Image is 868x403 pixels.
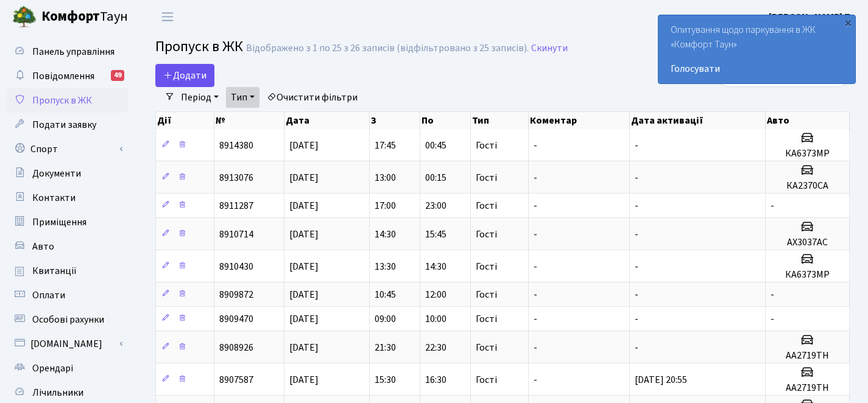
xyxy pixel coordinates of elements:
[425,171,446,184] span: 00:15
[425,139,446,152] span: 00:45
[32,69,94,83] span: Повідомлення
[219,228,253,241] span: 8910714
[262,87,362,108] a: Очистити фільтри
[219,199,253,212] span: 8911287
[289,260,319,273] span: [DATE]
[32,362,73,375] span: Орендарі
[375,260,396,273] span: 13:30
[534,341,537,354] span: -
[289,139,319,152] span: [DATE]
[6,186,128,210] a: Контакти
[534,312,537,326] span: -
[219,341,253,354] span: 8908926
[476,230,497,239] span: Гості
[635,288,638,301] span: -
[6,113,128,137] a: Подати заявку
[425,312,446,326] span: 10:00
[6,40,128,64] a: Панель управління
[635,199,638,212] span: -
[32,45,115,58] span: Панель управління
[12,5,37,29] img: logo.png
[635,171,638,184] span: -
[769,10,853,24] b: [PERSON_NAME] П.
[6,283,128,307] a: Оплати
[289,288,319,301] span: [DATE]
[771,269,844,281] h5: КА6373МР
[219,139,253,152] span: 8914380
[425,228,446,241] span: 15:45
[284,112,370,129] th: Дата
[534,373,537,387] span: -
[534,139,537,152] span: -
[842,16,854,29] div: ×
[6,356,128,380] a: Орендарі
[32,240,54,253] span: Авто
[420,112,471,129] th: По
[425,288,446,301] span: 12:00
[375,171,396,184] span: 13:00
[771,288,774,301] span: -
[635,312,638,326] span: -
[471,112,528,129] th: Тип
[771,180,844,192] h5: КА2370СА
[41,7,100,26] b: Комфорт
[289,228,319,241] span: [DATE]
[6,64,128,88] a: Повідомлення49
[534,171,537,184] span: -
[6,234,128,259] a: Авто
[32,264,77,278] span: Квитанції
[289,341,319,354] span: [DATE]
[771,148,844,159] h5: КА6373МР
[176,87,224,108] a: Період
[476,314,497,324] span: Гості
[111,70,124,81] div: 49
[766,112,850,129] th: Авто
[671,61,843,76] a: Голосувати
[771,350,844,362] h5: АА2719ТН
[476,201,497,211] span: Гості
[219,288,253,301] span: 8909872
[771,312,774,326] span: -
[32,313,104,326] span: Особові рахунки
[771,199,774,212] span: -
[32,118,96,131] span: Подати заявку
[375,373,396,387] span: 15:30
[476,262,497,272] span: Гості
[155,64,214,87] a: Додати
[219,373,253,387] span: 8907587
[476,343,497,352] span: Гості
[635,228,638,241] span: -
[375,341,396,354] span: 21:30
[246,43,529,54] div: Відображено з 1 по 25 з 26 записів (відфільтровано з 25 записів).
[289,199,319,212] span: [DATE]
[6,307,128,332] a: Особові рахунки
[531,43,568,54] a: Скинути
[226,87,259,108] a: Тип
[769,10,853,24] a: [PERSON_NAME] П.
[476,141,497,150] span: Гості
[375,139,396,152] span: 17:45
[370,112,420,129] th: З
[219,260,253,273] span: 8910430
[534,228,537,241] span: -
[630,112,766,129] th: Дата активації
[425,373,446,387] span: 16:30
[219,171,253,184] span: 8913076
[289,373,319,387] span: [DATE]
[6,137,128,161] a: Спорт
[214,112,284,129] th: №
[534,260,537,273] span: -
[6,210,128,234] a: Приміщення
[6,259,128,283] a: Квитанції
[41,7,128,27] span: Таун
[375,199,396,212] span: 17:00
[534,199,537,212] span: -
[155,36,243,57] span: Пропуск в ЖК
[375,312,396,326] span: 09:00
[289,171,319,184] span: [DATE]
[32,386,83,399] span: Лічильники
[32,191,76,205] span: Контакти
[425,341,446,354] span: 22:30
[658,15,855,83] div: Опитування щодо паркування в ЖК «Комфорт Таун»
[635,373,687,387] span: [DATE] 20:55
